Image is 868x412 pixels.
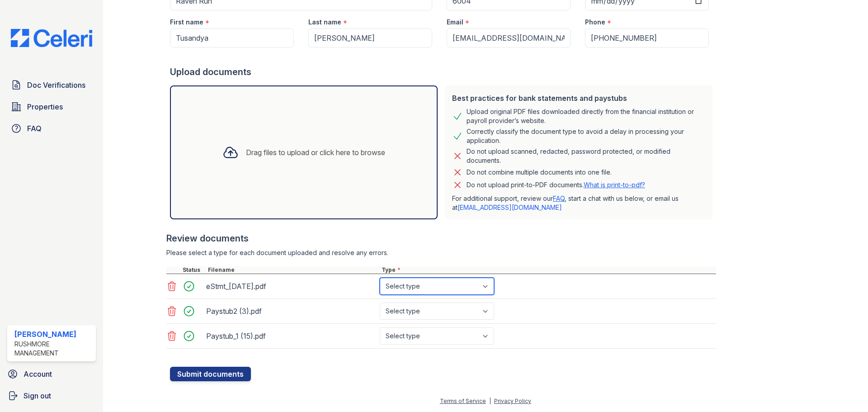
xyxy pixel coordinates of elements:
[170,367,251,381] button: Submit documents
[14,340,92,358] div: Rushmore Management
[24,390,51,401] span: Sign out
[166,232,716,245] div: Review documents
[467,180,645,189] p: Do not upload print-to-PDF documents.
[181,266,206,274] div: Status
[494,398,531,404] a: Privacy Policy
[7,76,96,94] a: Doc Verifications
[27,80,85,90] span: Doc Verifications
[24,369,52,379] span: Account
[584,181,645,189] a: What is print-to-pdf?
[170,18,203,27] label: First name
[206,266,380,274] div: Filename
[458,204,562,211] a: [EMAIL_ADDRESS][DOMAIN_NAME]
[4,365,99,383] a: Account
[4,387,99,405] a: Sign out
[467,147,705,165] div: Do not upload scanned, redacted, password protected, or modified documents.
[7,98,96,116] a: Properties
[553,194,565,202] a: FAQ
[380,266,716,274] div: Type
[452,93,705,104] div: Best practices for bank statements and paystubs
[440,398,486,404] a: Terms of Service
[467,167,612,178] div: Do not combine multiple documents into one file.
[447,18,463,27] label: Email
[246,147,385,158] div: Drag files to upload or click here to browse
[170,66,716,78] div: Upload documents
[7,119,96,137] a: FAQ
[27,101,63,112] span: Properties
[489,398,491,404] div: |
[467,107,705,125] div: Upload original PDF files downloaded directly from the financial institution or payroll provider’...
[585,18,605,27] label: Phone
[467,127,705,145] div: Correctly classify the document type to avoid a delay in processing your application.
[166,248,716,257] div: Please select a type for each document uploaded and resolve any errors.
[27,123,42,134] span: FAQ
[308,18,341,27] label: Last name
[452,194,705,212] p: For additional support, review our , start a chat with us below, or email us at
[206,329,376,343] div: Paystub_1 (15).pdf
[206,279,376,294] div: eStmt_[DATE].pdf
[206,304,376,318] div: Paystub2 (3).pdf
[14,329,92,340] div: [PERSON_NAME]
[4,29,99,47] img: CE_Logo_Blue-a8612792a0a2168367f1c8372b55b34899dd931a85d93a1a3d3e32e68fde9ad4.png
